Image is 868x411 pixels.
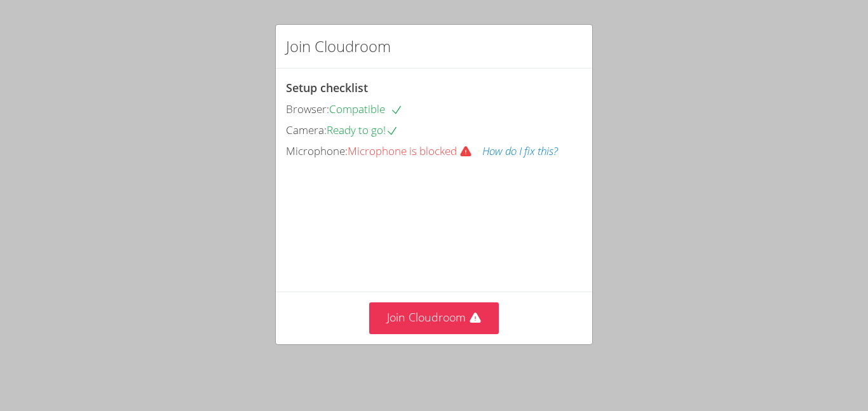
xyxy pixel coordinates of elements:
span: Ready to go! [327,123,398,137]
span: Compatible [329,102,403,116]
span: Browser: [286,102,329,116]
button: Join Cloudroom [369,302,499,334]
span: Microphone is blocked [348,144,482,158]
span: Microphone: [286,144,348,158]
h2: Join Cloudroom [286,35,391,58]
button: How do I fix this? [482,142,558,161]
span: Camera: [286,123,327,137]
span: Setup checklist [286,80,368,95]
